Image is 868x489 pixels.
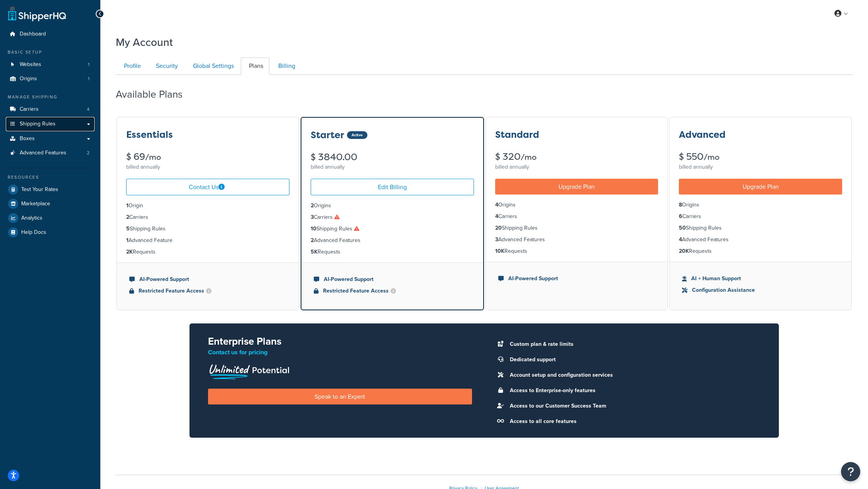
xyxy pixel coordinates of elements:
[506,370,761,381] li: Account setup and configuration services
[126,248,133,256] strong: 2K
[841,462,860,481] button: Open Resource Center
[6,146,95,160] a: Advanced Features 2
[126,225,289,233] li: Shipping Rules
[148,58,184,75] a: Security
[6,27,95,41] a: Dashboard
[311,152,474,162] div: $ 3840.00
[208,347,472,358] p: Contact us for pricing
[6,197,95,211] a: Marketplace
[347,131,367,139] div: Active
[6,72,95,86] li: Origins
[311,248,318,256] strong: 5K
[20,31,46,37] span: Dashboard
[8,6,66,21] a: ShipperHQ Home
[311,236,474,245] li: Advanced Features
[311,248,474,256] li: Requests
[88,76,90,82] span: 1
[311,130,344,140] h3: Starter
[20,76,37,82] span: Origins
[6,146,95,160] li: Advanced Features
[495,247,658,255] li: Requests
[495,235,658,244] li: Advanced Features
[679,224,686,232] strong: 50
[679,152,842,162] div: $ 550
[126,248,289,256] li: Requests
[6,58,95,72] li: Websites
[21,186,58,193] span: Test Your Rates
[311,201,314,210] strong: 2
[88,61,90,68] span: 1
[679,201,842,209] li: Origins
[126,201,289,210] li: Origin
[506,416,761,427] li: Access to all core features
[6,58,95,72] a: Websites 1
[6,183,95,196] a: Test Your Rates
[679,201,682,209] strong: 8
[126,179,289,195] a: Contact Us
[506,401,761,411] li: Access to our Customer Success Team
[506,354,761,365] li: Dedicated support
[6,174,95,181] div: Resources
[6,102,95,117] li: Carriers
[682,274,839,283] li: AI + Human Support
[126,152,289,162] div: $ 69
[20,61,41,68] span: Websites
[126,236,289,245] li: Advanced Feature
[495,224,502,232] strong: 20
[506,385,761,396] li: Access to Enterprise-only features
[679,247,842,255] li: Requests
[126,162,289,173] div: billed annually
[311,213,314,221] strong: 3
[116,58,147,75] a: Profile
[679,212,842,221] li: Carriers
[87,106,90,113] span: 4
[6,117,95,131] a: Shipping Rules
[6,102,95,117] a: Carriers 4
[498,274,655,283] li: AI-Powered Support
[679,235,842,244] li: Advanced Features
[116,35,173,50] h1: My Account
[311,162,474,173] div: billed annually
[679,212,682,220] strong: 6
[495,201,658,209] li: Origins
[126,225,130,233] strong: 5
[270,58,301,75] a: Billing
[679,130,726,140] h3: Advanced
[145,152,161,162] small: /mo
[679,224,842,232] li: Shipping Rules
[129,275,286,284] li: AI-Powered Support
[679,247,689,255] strong: 20K
[679,179,842,195] a: Upgrade Plan
[6,132,95,146] a: Boxes
[6,49,95,56] div: Basic Setup
[116,89,194,100] h2: Available Plans
[506,339,761,350] li: Custom plan & rate limits
[241,58,269,75] a: Plans
[21,215,42,222] span: Analytics
[126,213,129,221] strong: 2
[208,362,290,379] img: Unlimited Potential
[495,152,658,162] div: $ 320
[314,275,471,284] li: AI-Powered Support
[20,121,56,127] span: Shipping Rules
[126,236,129,244] strong: 1
[6,211,95,225] a: Analytics
[20,135,35,142] span: Boxes
[495,130,539,140] h3: Standard
[311,225,316,233] strong: 10
[21,201,50,207] span: Marketplace
[126,213,289,222] li: Carriers
[704,152,719,162] small: /mo
[20,150,66,156] span: Advanced Features
[495,179,658,195] a: Upgrade Plan
[21,229,46,236] span: Help Docs
[6,225,95,239] a: Help Docs
[129,287,286,295] li: Restricted Feature Access
[679,162,842,173] div: billed annually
